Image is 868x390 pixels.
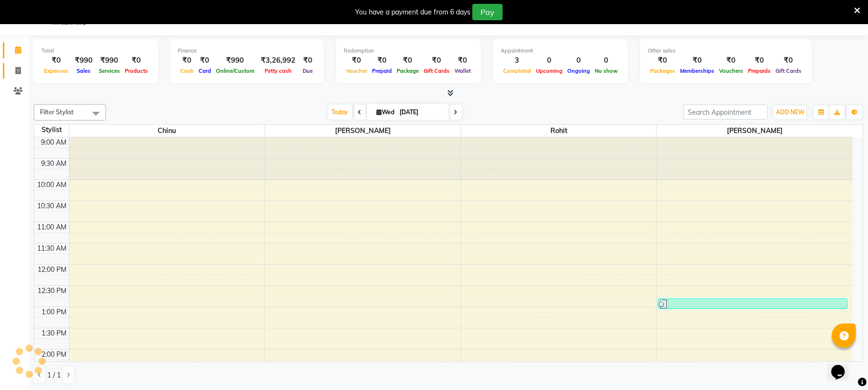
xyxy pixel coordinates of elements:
button: ADD NEW [774,106,807,119]
iframe: chat widget [828,351,858,380]
div: [PERSON_NAME][GEOGRAPHIC_DATA], 12:45 PM-01:00 PM, Shave [DEMOGRAPHIC_DATA] [658,299,847,309]
div: 3 [501,55,534,66]
span: Upcoming [534,67,565,74]
span: Online/Custom [214,67,257,74]
div: ₹0 [178,55,196,66]
div: 0 [592,55,620,66]
div: ₹0 [717,55,746,66]
div: ₹0 [421,55,452,66]
span: Card [196,67,214,74]
span: Expenses [41,67,71,74]
span: Due [300,67,315,74]
span: No show [592,67,620,74]
div: ₹990 [96,55,122,66]
div: ₹0 [122,55,150,66]
input: 2025-09-03 [397,105,445,120]
div: ₹0 [773,55,804,66]
div: ₹0 [196,55,214,66]
div: 0 [565,55,592,66]
span: Wed [374,108,397,116]
span: [PERSON_NAME] [657,125,853,137]
div: Appointment [501,47,620,55]
div: ₹0 [41,55,71,66]
div: ₹990 [214,55,257,66]
span: Chinu [69,125,265,137]
div: Redemption [344,47,473,55]
span: Wallet [452,67,473,74]
div: 0 [534,55,565,66]
div: 9:30 AM [40,159,69,169]
span: Cash [178,67,196,74]
span: Services [96,67,122,74]
span: Packages [648,67,678,74]
span: Ongoing [565,67,592,74]
span: Vouchers [717,67,746,74]
div: ₹0 [370,55,394,66]
span: Completed [501,67,534,74]
span: Prepaid [370,67,394,74]
div: Other sales [648,47,804,55]
span: Memberships [678,67,717,74]
div: Total [41,47,150,55]
input: Search Appointment [683,105,768,120]
span: Filter Stylist [40,108,74,116]
span: ADD NEW [776,108,804,116]
span: [PERSON_NAME] [265,125,461,137]
div: ₹0 [299,55,316,66]
div: ₹0 [452,55,473,66]
span: Gift Cards [773,67,804,74]
div: ₹0 [344,55,370,66]
div: ₹990 [71,55,96,66]
span: Rohit [461,125,657,137]
div: Stylist [34,125,69,135]
div: 11:00 AM [36,222,69,232]
div: ₹0 [746,55,773,66]
span: Sales [74,67,93,74]
span: Voucher [344,67,370,74]
div: 1:00 PM [40,307,69,317]
span: Prepaids [746,67,773,74]
span: Gift Cards [421,67,452,74]
div: 10:30 AM [36,201,69,211]
div: ₹3,26,992 [257,55,299,66]
div: You have a payment due from 6 days [355,7,470,17]
div: 10:00 AM [36,180,69,190]
div: 1:30 PM [40,328,69,338]
div: 11:30 AM [36,243,69,254]
div: 2:00 PM [40,350,69,360]
button: Pay [472,4,503,20]
span: 1 / 1 [47,370,61,380]
span: Today [328,105,352,120]
div: 12:30 PM [36,286,69,296]
div: ₹0 [394,55,421,66]
div: Finance [178,47,316,55]
span: Petty cash [262,67,294,74]
div: 9:00 AM [40,137,69,148]
div: ₹0 [678,55,717,66]
div: 12:00 PM [36,265,69,275]
span: Package [394,67,421,74]
div: ₹0 [648,55,678,66]
span: Products [122,67,150,74]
